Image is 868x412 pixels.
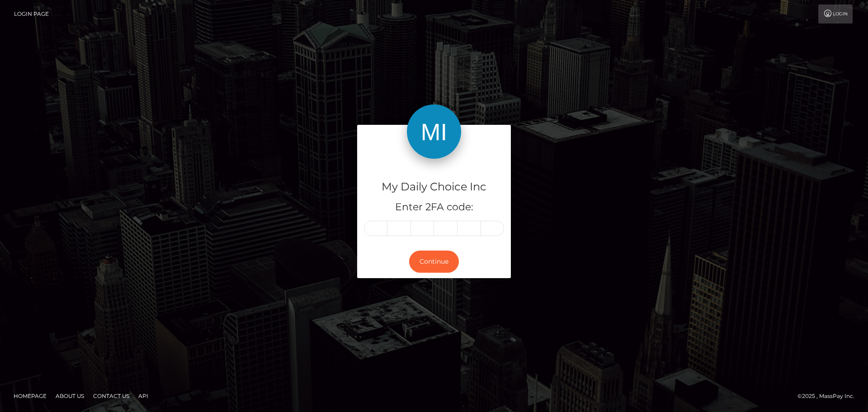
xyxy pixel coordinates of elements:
[135,389,152,403] a: API
[797,391,861,401] div: © 2025 , MassPay Inc.
[364,179,504,195] h4: My Daily Choice Inc
[409,251,459,273] button: Continue
[818,5,853,24] a: Login
[14,5,49,24] a: Login Page
[364,200,504,214] h5: Enter 2FA code:
[90,389,133,403] a: Contact Us
[407,104,461,159] img: My Daily Choice Inc
[10,389,50,403] a: Homepage
[52,389,88,403] a: About Us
